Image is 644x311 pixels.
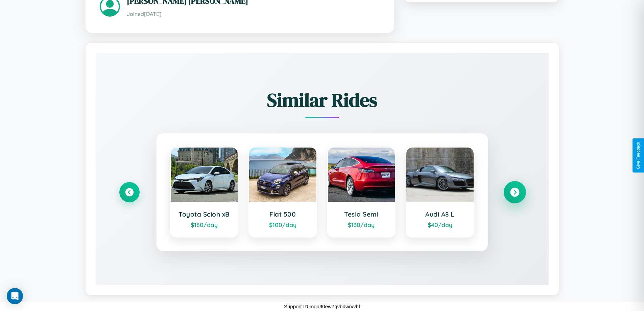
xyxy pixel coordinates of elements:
[7,288,23,304] div: Open Intercom Messenger
[177,210,231,218] h3: Toyota Scion xB
[177,221,231,228] div: $ 160 /day
[127,9,380,19] p: Joined [DATE]
[327,147,396,238] a: Tesla Semi$130/day
[335,210,388,218] h3: Tesla Semi
[170,147,239,238] a: Toyota Scion xB$160/day
[248,147,317,238] a: Fiat 500$100/day
[256,221,310,228] div: $ 100 /day
[413,221,467,228] div: $ 40 /day
[119,87,525,113] h2: Similar Rides
[335,221,388,228] div: $ 130 /day
[284,302,360,311] p: Support ID: mga90ew7qvbdwrvvbf
[406,147,474,238] a: Audi A8 L$40/day
[413,210,467,218] h3: Audi A8 L
[256,210,310,218] h3: Fiat 500
[636,142,641,169] div: Give Feedback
